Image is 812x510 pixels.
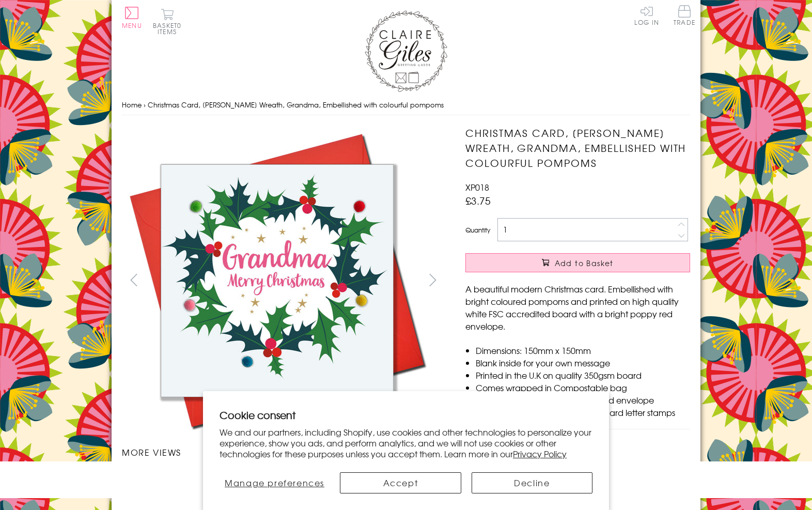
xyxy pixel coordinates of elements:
h1: Christmas Card, [PERSON_NAME] Wreath, Grandma, Embellished with colourful pompoms [465,126,690,170]
li: Dimensions: 150mm x 150mm [476,344,690,357]
p: We and our partners, including Shopify, use cookies and other technologies to personalize your ex... [220,427,592,459]
button: Menu [122,7,142,28]
nav: breadcrumbs [122,95,690,116]
span: Christmas Card, [PERSON_NAME] Wreath, Grandma, Embellished with colourful pompoms [148,100,444,110]
span: Trade [674,5,695,25]
li: Blank inside for your own message [476,357,690,369]
li: Comes wrapped in Compostable bag [476,381,690,394]
button: Add to Basket [465,253,690,272]
button: prev [122,268,145,291]
span: Add to Basket [555,258,614,268]
span: 0 items [158,21,181,36]
span: › [144,100,146,110]
button: Decline [472,472,592,493]
h3: More views [122,446,445,458]
a: Trade [674,5,695,27]
button: Accept [340,472,461,493]
img: Christmas Card, Holly Wreath, Grandma, Embellished with colourful pompoms [445,126,755,436]
h2: Cookie consent [220,408,592,422]
span: Manage preferences [225,476,324,489]
button: next [421,268,445,291]
img: Christmas Card, Holly Wreath, Grandma, Embellished with colourful pompoms [122,126,432,436]
button: Basket0 items [153,8,181,35]
a: Log In [634,5,659,25]
span: £3.75 [465,193,491,208]
span: Menu [122,21,142,30]
button: Manage preferences [220,472,330,493]
span: XP018 [465,181,489,193]
a: Home [122,100,142,110]
p: A beautiful modern Christmas card. Embellished with bright coloured pompoms and printed on high q... [465,283,690,332]
li: Printed in the U.K on quality 350gsm board [476,369,690,381]
label: Quantity [465,225,490,235]
img: Claire Giles Greetings Cards [365,10,447,92]
a: Privacy Policy [513,447,567,460]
